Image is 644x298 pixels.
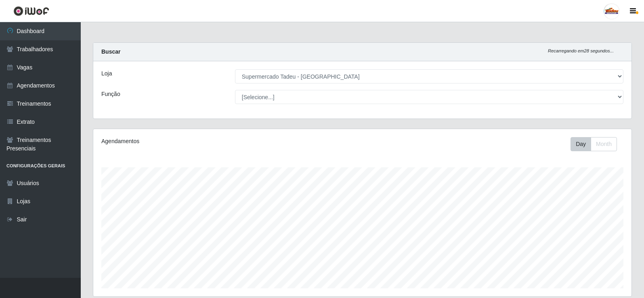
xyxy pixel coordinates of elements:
[101,69,112,78] label: Loja
[591,137,617,151] button: Month
[101,137,312,146] div: Agendamentos
[548,48,614,53] i: Recarregando em 28 segundos...
[571,137,591,151] button: Day
[571,137,623,151] div: Toolbar with button groups
[101,90,120,98] label: Função
[101,48,120,55] strong: Buscar
[571,137,617,151] div: First group
[13,6,49,16] img: CoreUI Logo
